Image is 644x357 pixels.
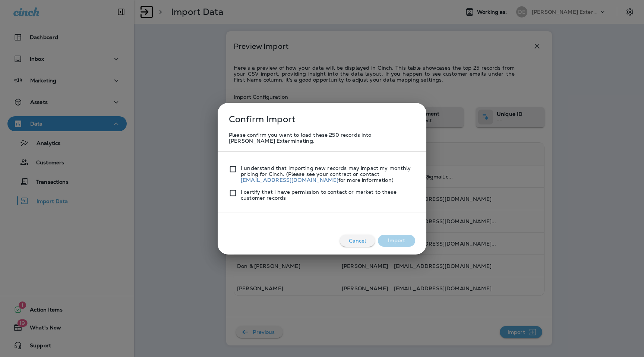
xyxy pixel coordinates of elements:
p: I understand that importing new records may impact my monthly pricing for Cinch. (Please see your... [241,165,415,183]
button: Cancel [340,235,375,247]
a: [EMAIL_ADDRESS][DOMAIN_NAME] [241,177,338,183]
p: Confirm Import [225,110,296,128]
p: I certify that I have permission to contact or market to these customer records [241,189,415,201]
p: Please confirm you want to load these 250 records into [PERSON_NAME] Exterminating. [229,132,415,144]
p: Cancel [346,235,369,247]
